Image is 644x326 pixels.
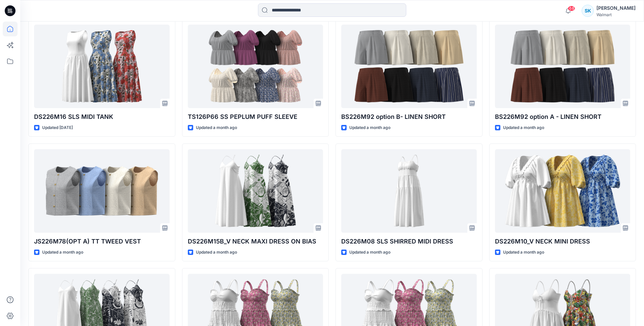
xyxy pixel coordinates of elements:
p: DS226M10_V NECK MINI DRESS [495,237,631,246]
span: 68 [568,6,575,11]
p: DS226M15B_V NECK MAXI DRESS ON BIAS [188,237,323,246]
p: TS126P66 SS PEPLUM PUFF SLEEVE [188,112,323,122]
p: BS226M92 option A - LINEN SHORT [495,112,631,122]
p: JS226M78(OPT A) TT TWEED VEST [34,237,170,246]
div: [PERSON_NAME] [596,4,636,12]
p: Updated a month ago [349,124,390,131]
p: DS226M16 SLS MIDI TANK [34,112,170,122]
p: Updated a month ago [42,249,83,256]
a: TS126P66 SS PEPLUM PUFF SLEEVE [188,25,323,108]
div: Walmart [596,12,636,17]
p: Updated a month ago [196,249,237,256]
p: BS226M92 option B- LINEN SHORT [341,112,477,122]
p: Updated [DATE] [42,124,73,131]
a: DS226M16 SLS MIDI TANK [34,25,170,108]
a: BS226M92 option B- LINEN SHORT [341,25,477,108]
a: JS226M78(OPT A) TT TWEED VEST [34,149,170,232]
a: DS226M08 SLS SHIRRED MIDI DRESS [341,149,477,232]
p: Updated a month ago [503,124,544,131]
a: DS226M15B_V NECK MAXI DRESS ON BIAS [188,149,323,232]
a: DS226M10_V NECK MINI DRESS [495,149,631,232]
a: BS226M92 option A - LINEN SHORT [495,25,631,108]
div: SK [582,5,594,17]
p: DS226M08 SLS SHIRRED MIDI DRESS [341,237,477,246]
p: Updated a month ago [196,124,237,131]
p: Updated a month ago [503,249,544,256]
p: Updated a month ago [349,249,390,256]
